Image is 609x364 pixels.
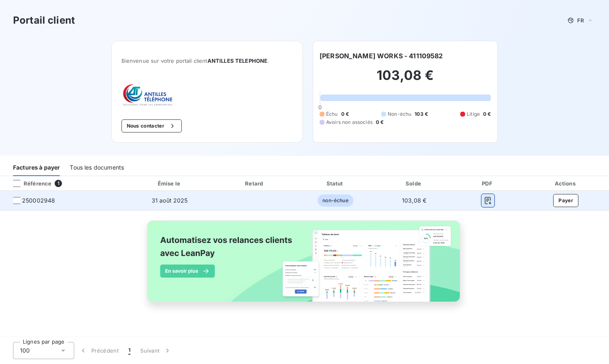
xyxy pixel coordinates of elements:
div: Tous les documents [70,159,124,176]
div: Émise le [127,179,212,188]
div: Statut [297,179,373,188]
span: 103,08 € [402,197,426,204]
div: Référence [7,180,51,187]
span: 0 € [341,110,349,118]
button: Payer [553,194,578,207]
span: Bienvenue sur votre portail client . [121,57,293,64]
button: Précédent [74,342,124,359]
span: Litige [467,110,480,118]
span: non-échue [318,194,353,207]
span: 0 € [483,110,491,118]
div: Actions [525,179,607,188]
span: 250002948 [22,196,55,205]
h3: Portail client [13,13,75,28]
span: 0 € [376,119,384,126]
span: FR [577,17,584,24]
span: 0 [318,104,322,110]
span: Avoirs non associés [326,119,373,126]
div: Factures à payer [13,159,60,176]
span: Non-échu [388,110,411,118]
h6: [PERSON_NAME] WORKS - 411109582 [320,51,443,61]
span: 100 [20,346,30,355]
button: 1 [124,342,135,359]
h2: 103,08 € [320,67,491,92]
button: Suivant [135,342,177,359]
img: banner [140,216,469,316]
div: Solde [377,179,452,188]
span: ANTILLES TELEPHONE [207,57,268,64]
div: Retard [216,179,294,188]
span: 31 août 2025 [152,197,188,204]
span: 1 [55,180,62,187]
span: 1 [128,346,130,355]
div: PDF [455,179,521,188]
button: Nous contacter [121,119,182,132]
img: Company logo [121,84,174,106]
span: Échu [326,110,338,118]
span: 103 € [415,110,428,118]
